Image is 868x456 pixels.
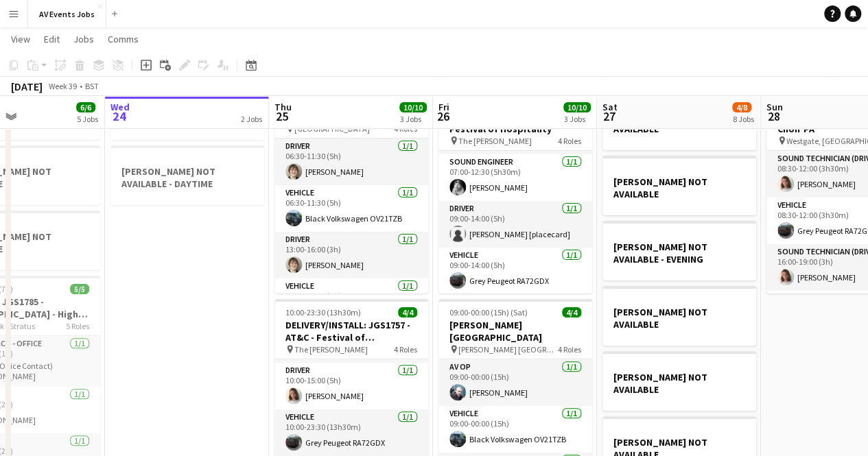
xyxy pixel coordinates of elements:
[436,108,449,124] span: 26
[66,321,89,331] span: 5 Roles
[438,359,592,406] app-card-role: AV Op1/109:00-00:00 (15h)[PERSON_NAME]
[602,351,756,411] app-job-card: [PERSON_NAME] NOT AVAILABLE
[45,81,80,91] span: Week 39
[5,30,36,48] a: View
[602,241,756,265] h3: [PERSON_NAME] NOT AVAILABLE - EVENING
[602,306,756,331] h3: [PERSON_NAME] NOT AVAILABLE
[600,108,618,124] span: 27
[38,30,65,48] a: Edit
[458,136,532,146] span: The [PERSON_NAME]
[110,145,264,205] app-job-card: [PERSON_NAME] NOT AVAILABLE - DAYTIME
[77,114,98,124] div: 5 Jobs
[563,102,591,112] span: 10/10
[11,33,30,45] span: View
[438,101,449,113] span: Fri
[398,307,417,317] span: 4/4
[110,165,264,190] h3: [PERSON_NAME] NOT AVAILABLE - DAYTIME
[732,102,751,112] span: 4/8
[294,344,368,355] span: The [PERSON_NAME]
[274,185,428,232] app-card-role: Vehicle1/106:30-11:30 (5h)Black Volkswagen OV21TZB
[11,80,43,93] div: [DATE]
[733,114,754,124] div: 8 Jobs
[44,33,60,45] span: Edit
[274,278,428,325] app-card-role: Vehicle1/113:00-16:00 (3h)
[602,101,618,113] span: Sat
[76,102,95,112] span: 6/6
[458,344,558,355] span: [PERSON_NAME] [GEOGRAPHIC_DATA]
[68,30,99,48] a: Jobs
[438,201,592,248] app-card-role: Driver1/109:00-14:00 (5h)[PERSON_NAME] [placecard]
[102,30,144,48] a: Comms
[602,156,756,215] app-job-card: [PERSON_NAME] NOT AVAILABLE
[449,307,528,317] span: 09:00-00:00 (15h) (Sat)
[274,232,428,278] app-card-role: Driver1/113:00-16:00 (3h)[PERSON_NAME]
[274,409,428,456] app-card-role: Vehicle1/110:00-23:30 (13h30m)Grey Peugeot RA72GDX
[602,176,756,200] h3: [PERSON_NAME] NOT AVAILABLE
[274,91,428,293] app-job-card: 06:30-16:00 (9h30m)4/4Reading Business Expo [GEOGRAPHIC_DATA]4 RolesDriver1/106:30-11:30 (5h)[PER...
[274,363,428,409] app-card-role: Driver1/110:00-15:00 (5h)[PERSON_NAME]
[438,91,592,293] app-job-card: 07:00-14:00 (7h)4/4CONFIRMED: JGS1757 - AT&C - Festival of Hospitality The [PERSON_NAME]4 RolesJo...
[558,344,581,355] span: 4 Roles
[438,154,592,201] app-card-role: Sound Engineer1/107:00-12:30 (5h30m)[PERSON_NAME]
[399,102,427,112] span: 10/10
[438,248,592,294] app-card-role: Vehicle1/109:00-14:00 (5h)Grey Peugeot RA72GDX
[564,114,590,124] div: 3 Jobs
[73,33,94,45] span: Jobs
[602,286,756,346] app-job-card: [PERSON_NAME] NOT AVAILABLE
[70,284,89,294] span: 5/5
[274,139,428,185] app-card-role: Driver1/106:30-11:30 (5h)[PERSON_NAME]
[285,307,361,317] span: 10:00-23:30 (13h30m)
[764,108,783,124] span: 28
[400,114,426,124] div: 3 Jobs
[394,344,417,355] span: 4 Roles
[438,406,592,453] app-card-role: Vehicle1/109:00-00:00 (15h)Black Volkswagen OV21TZB
[602,221,756,280] app-job-card: [PERSON_NAME] NOT AVAILABLE - EVENING
[241,114,262,124] div: 2 Jobs
[438,319,592,344] h3: [PERSON_NAME] [GEOGRAPHIC_DATA]
[108,33,139,45] span: Comms
[272,108,292,124] span: 25
[562,307,581,317] span: 4/4
[274,101,292,113] span: Thu
[558,136,581,146] span: 4 Roles
[602,371,756,396] h3: [PERSON_NAME] NOT AVAILABLE
[110,101,130,113] span: Wed
[28,1,106,27] button: AV Events Jobs
[274,319,428,344] h3: DELIVERY/INSTALL: JGS1757 - AT&C - Festival of Hospitality
[108,108,130,124] span: 24
[85,81,99,91] div: BST
[766,101,783,113] span: Sun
